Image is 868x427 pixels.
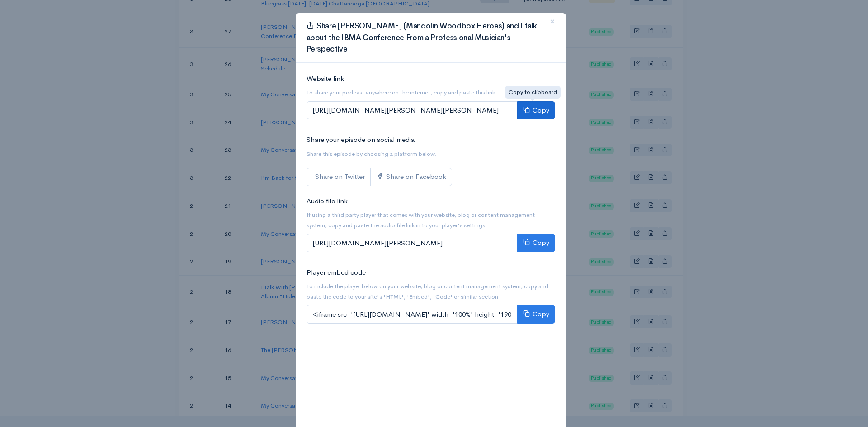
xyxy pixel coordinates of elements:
[307,267,366,278] label: Player embed code
[307,282,548,300] small: To include the player below on your website, blog or content management system, copy and paste th...
[307,168,452,186] div: Social sharing links
[505,86,561,99] div: Copy to clipboard
[307,150,436,158] small: Share this episode by choosing a platform below.
[307,168,371,186] a: Share on Twitter
[517,305,555,324] button: Copy
[307,234,518,252] input: [URL][DOMAIN_NAME][PERSON_NAME]
[307,21,538,54] span: Share [PERSON_NAME] (Mandolin Woodbox Heroes) and I talk about the IBMA Conference From a Profess...
[307,196,348,206] label: Audio file link
[307,135,415,145] label: Share your episode on social media
[539,9,566,34] button: Close
[550,15,555,28] span: ×
[307,211,535,229] small: If using a third party player that comes with your website, blog or content management system, co...
[307,305,518,324] input: <iframe src='[URL][DOMAIN_NAME]' width='100%' height='190' frameborder='0' scrolling='no' seamles...
[517,101,555,120] button: Copy
[307,89,497,96] small: To share your podcast anywhere on the internet, copy and paste this link.
[517,234,555,252] button: Copy
[371,168,452,186] a: Share on Facebook
[307,74,344,84] label: Website link
[307,101,518,120] input: [URL][DOMAIN_NAME][PERSON_NAME][PERSON_NAME]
